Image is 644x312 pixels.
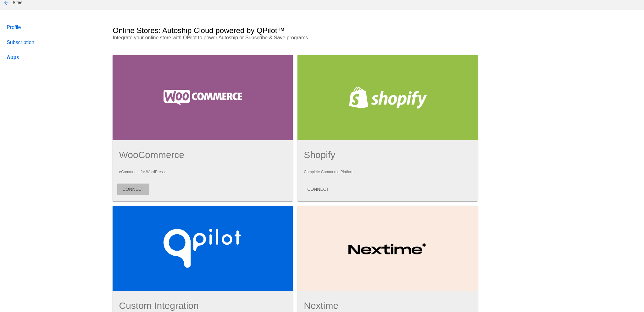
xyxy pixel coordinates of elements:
p: eCommerce for WordPress [119,170,286,174]
span: CONNECT [307,187,329,192]
p: Integrate your online store with QPilot to power Autoship or Subscribe & Save programs. [113,35,381,41]
a: Apps [5,50,102,65]
a: Profile [5,20,102,35]
h1: Shopify [304,150,471,160]
h2: Online Stores: Autoship Cloud powered by QPilot™ [113,26,285,35]
button: CONNECT [302,184,334,195]
h1: WooCommerce [119,150,286,160]
h1: Nextime [304,300,471,311]
a: Subscription [5,35,102,50]
h1: Custom Integration [119,300,286,311]
span: CONNECT [122,187,144,192]
p: Complete Commerce Platform [304,170,471,174]
button: CONNECT [117,184,149,195]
